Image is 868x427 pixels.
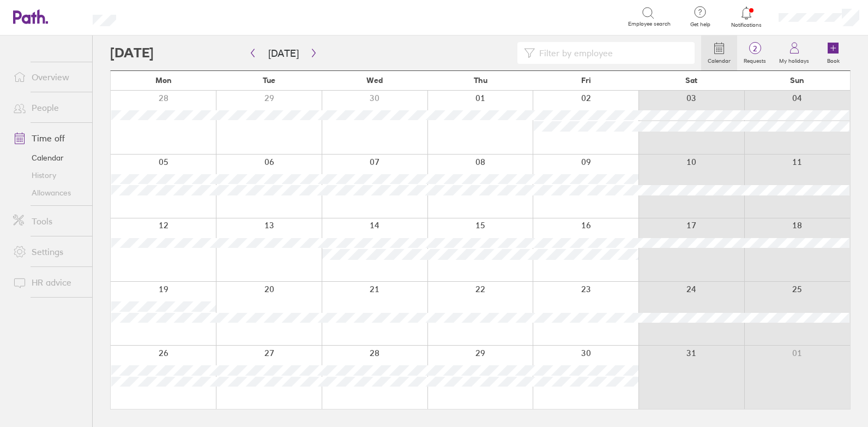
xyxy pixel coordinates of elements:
[773,35,816,70] a: My holidays
[737,55,773,64] label: Requests
[729,22,764,28] span: Notifications
[701,35,737,70] a: Calendar
[4,97,92,118] a: People
[816,35,851,70] a: Book
[821,55,846,64] label: Book
[685,76,697,85] span: Sat
[701,55,737,64] label: Calendar
[4,127,92,149] a: Time off
[581,76,591,85] span: Fri
[4,271,92,293] a: HR advice
[737,35,773,70] a: 2Requests
[260,44,308,62] button: [DATE]
[790,76,804,85] span: Sun
[146,11,173,21] div: Search
[683,21,718,28] span: Get help
[4,149,92,167] a: Calendar
[474,76,487,85] span: Thu
[155,76,172,85] span: Mon
[628,21,671,27] span: Employee search
[4,184,92,201] a: Allowances
[737,44,773,53] span: 2
[4,241,92,263] a: Settings
[729,5,764,28] a: Notifications
[773,55,816,64] label: My holidays
[4,210,92,232] a: Tools
[535,43,688,63] input: Filter by employee
[4,66,92,88] a: Overview
[4,167,92,184] a: History
[263,76,275,85] span: Tue
[366,76,383,85] span: Wed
